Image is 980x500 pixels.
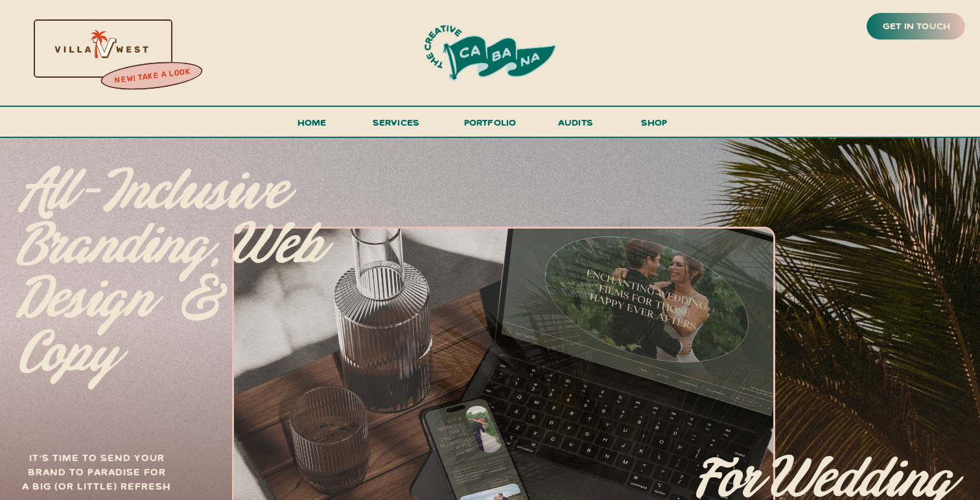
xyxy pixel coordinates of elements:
[99,63,205,89] a: new! take a look
[373,116,420,128] span: services
[880,17,953,36] a: get in touch
[556,114,595,137] a: audits
[292,114,332,138] a: Home
[369,114,423,138] a: services
[460,114,520,138] a: portfolio
[18,165,328,348] p: All-inclusive branding, web design & copy
[623,114,685,137] a: shop
[19,450,174,500] h3: It's time to send your brand to paradise for a big (or little) refresh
